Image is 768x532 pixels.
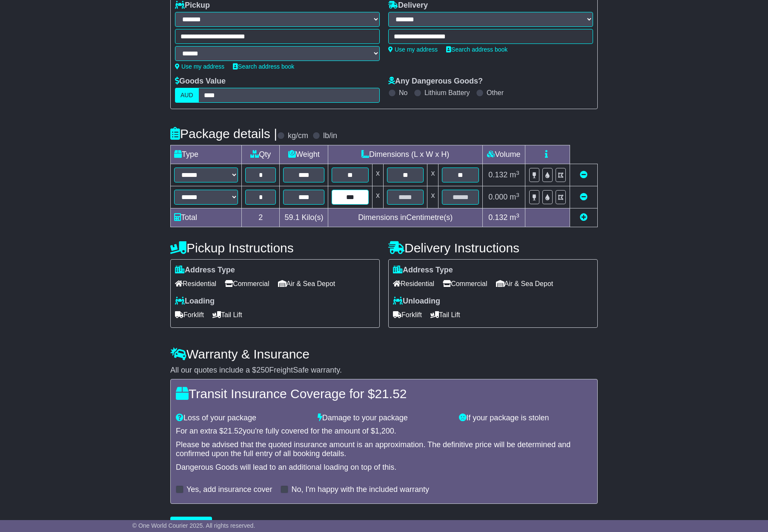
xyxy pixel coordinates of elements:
td: 2 [242,208,280,227]
label: No [399,89,407,97]
sup: 3 [516,170,519,176]
td: x [427,186,438,208]
span: 59.1 [284,213,299,222]
span: © One World Courier 2025. All rights reserved. [132,522,255,529]
span: 21.52 [224,427,243,435]
span: Residential [175,277,216,290]
label: Pickup [175,1,210,10]
div: Please be advised that the quoted insurance amount is an approximation. The definitive price will... [176,440,592,459]
label: Any Dangerous Goods? [388,77,483,86]
td: Volume [482,145,525,164]
span: Air & Sea Depot [496,277,553,290]
td: x [372,186,383,208]
h4: Warranty & Insurance [170,347,598,361]
label: Goods Value [175,77,226,86]
a: Search address book [233,63,294,70]
button: Get Quotes [170,517,212,532]
div: Loss of your package [172,413,313,423]
span: 0.132 [488,213,507,222]
div: For an extra $ you're fully covered for the amount of $ . [176,427,592,436]
label: AUD [175,88,199,103]
span: 0.000 [488,193,507,201]
td: Type [171,145,242,164]
td: Dimensions (L x W x H) [328,145,483,164]
span: m [510,171,519,179]
a: Use my address [388,46,438,53]
span: Tail Lift [430,308,460,321]
a: Remove this item [580,171,587,179]
span: m [510,193,519,201]
td: Kilo(s) [280,208,328,227]
span: Forklift [175,308,204,321]
a: Remove this item [580,193,587,201]
td: x [427,164,438,186]
sup: 3 [516,192,519,198]
label: Unloading [393,297,440,306]
label: Address Type [393,266,453,275]
span: 0.132 [488,171,507,179]
span: Commercial [225,277,269,290]
label: Address Type [175,266,235,275]
span: 1,200 [375,427,394,435]
td: x [372,164,383,186]
label: Other [487,89,504,97]
h4: Package details | [170,127,277,141]
span: Tail Lift [212,308,242,321]
span: Air & Sea Depot [278,277,335,290]
div: Damage to your package [313,413,455,423]
span: m [510,213,519,222]
span: Forklift [393,308,422,321]
h4: Pickup Instructions [170,241,380,255]
td: Total [171,208,242,227]
div: Dangerous Goods will lead to an additional loading on top of this. [176,463,592,472]
a: Add new item [580,213,587,222]
a: Use my address [175,63,224,70]
div: All our quotes include a $ FreightSafe warranty. [170,366,598,375]
span: 250 [256,366,269,374]
div: If your package is stolen [455,413,596,423]
h4: Delivery Instructions [388,241,598,255]
label: kg/cm [288,131,308,141]
label: No, I'm happy with the included warranty [291,485,429,494]
sup: 3 [516,212,519,219]
span: 21.52 [375,387,407,401]
h4: Transit Insurance Coverage for $ [176,387,592,401]
span: Residential [393,277,434,290]
label: Loading [175,297,215,306]
label: Delivery [388,1,428,10]
label: Yes, add insurance cover [186,485,272,494]
td: Weight [280,145,328,164]
label: Lithium Battery [424,89,470,97]
td: Qty [242,145,280,164]
span: Commercial [443,277,487,290]
td: Dimensions in Centimetre(s) [328,208,483,227]
label: lb/in [323,131,337,141]
a: Search address book [446,46,507,53]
